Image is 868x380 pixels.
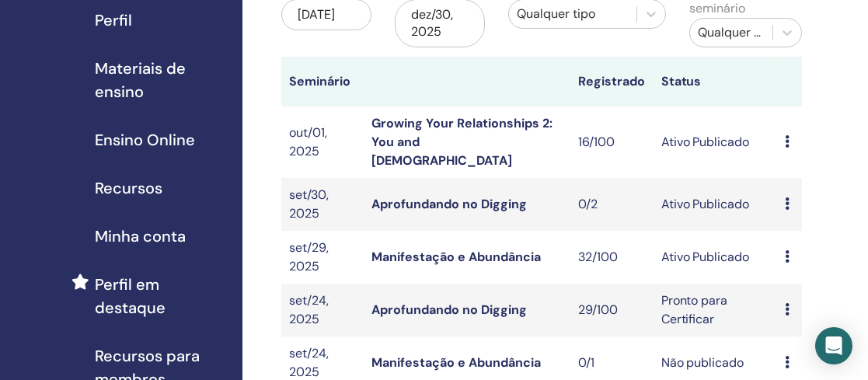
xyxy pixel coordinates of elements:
div: Qualquer status [698,23,765,42]
th: Seminário [281,57,364,106]
td: 29/100 [570,284,653,336]
span: Perfil em destaque [95,273,230,319]
td: set/24, 2025 [281,284,364,336]
td: Pronto para Certificar [654,284,778,336]
span: Ensino Online [95,128,195,152]
a: Manifestação e Abundância [371,354,541,371]
td: 16/100 [570,106,653,178]
th: Registrado [570,57,653,106]
td: Ativo Publicado [654,178,778,231]
a: Growing Your Relationships 2: You and [DEMOGRAPHIC_DATA] [371,115,553,169]
td: out/01, 2025 [281,106,364,178]
a: Aprofundando no Digging [371,196,527,212]
a: Aprofundando no Digging [371,302,527,318]
div: Open Intercom Messenger [815,327,852,364]
span: Perfil [95,9,132,32]
td: 0/2 [570,178,653,231]
td: set/29, 2025 [281,231,364,284]
td: Ativo Publicado [654,106,778,178]
span: Minha conta [95,225,186,248]
td: Ativo Publicado [654,231,778,284]
td: set/30, 2025 [281,178,364,231]
a: Manifestação e Abundância [371,249,541,265]
span: Recursos [95,176,162,200]
span: Materiais de ensino [95,57,230,103]
div: Qualquer tipo [517,5,629,23]
td: 32/100 [570,231,653,284]
th: Status [654,57,778,106]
